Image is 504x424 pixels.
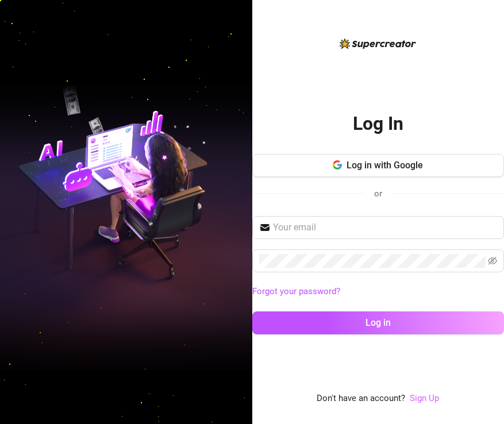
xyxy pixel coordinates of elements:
span: Log in [366,317,391,328]
span: Don't have an account? [317,392,405,406]
h2: Log In [353,112,403,136]
input: Your email [273,221,498,234]
span: or [374,188,382,199]
span: eye-invisible [488,256,497,265]
a: Sign Up [410,392,439,406]
span: Log in with Google [347,160,423,171]
a: Sign Up [410,393,439,403]
img: logo-BBDzfeDw.svg [340,38,416,49]
a: Forgot your password? [252,286,340,296]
